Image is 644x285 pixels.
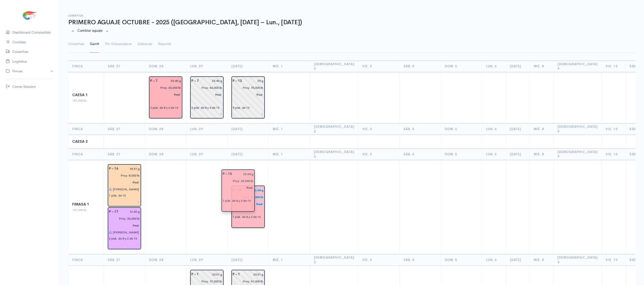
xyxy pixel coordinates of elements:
th: Dom. 28 [145,254,186,266]
div: P – 7 [189,78,202,84]
input: pescadas [230,201,264,207]
th: Lun. 6 [482,254,506,266]
div: Piscina: 15 Peso: 23.04 g Libras Proy: 69,000 lb Empacadora: Promarisco Plataformas: 7 plat. de 8... [231,186,265,228]
div: P – 1 [189,271,202,278]
a: Gantt [90,35,99,53]
div: P – 16 [106,165,121,172]
th: Vie. 3 [358,123,399,135]
input: pescadas [106,179,140,186]
div: Cambiar aguaje [65,26,638,36]
div: 2 plat. de 8 y 6 de 10 [150,106,178,110]
h1: PRIMERO AGUAJE OCTUBRE - 2025 ([GEOGRAPHIC_DATA], [DATE] – Lun., [DATE]) [68,19,635,26]
input: estimadas [230,278,264,285]
th: Dom. 5 [441,254,482,266]
th: [DEMOGRAPHIC_DATA] 9 [553,61,602,72]
a: Reporte [158,35,171,53]
th: [DEMOGRAPHIC_DATA] 9 [553,254,602,266]
th: Vie. 10 [602,254,626,266]
input: estimadas [230,84,264,91]
th: [DATE] [228,123,269,135]
th: Sáb. 27 [104,123,145,135]
th: [DATE] [506,61,530,72]
th: Finca [68,254,104,266]
input: g [243,271,264,278]
th: Lun. 29 [186,254,228,266]
input: $ [109,198,140,205]
th: [DATE] [506,254,530,266]
div: Piscina: 7 Peso: 25.40 g Libras Proy: 60,000 lb Empacadora: Promarisco Plataformas: 2 plat. de 8 ... [149,76,182,119]
a: Gabarras [137,35,152,53]
input: $ [150,111,181,118]
th: [DEMOGRAPHIC_DATA] 2 [310,254,358,266]
th: Dom. 28 [145,123,186,135]
th: [DEMOGRAPHIC_DATA] 9 [553,148,602,160]
th: [DATE] [228,148,269,160]
th: Sáb. 4 [399,148,441,160]
th: [DEMOGRAPHIC_DATA] 2 [310,123,358,135]
span: 181,000 lb [72,98,87,103]
div: P – 17 [106,208,121,215]
th: Mié. 8 [530,61,553,72]
th: Mié. 1 [269,123,310,135]
div: Fimasa 1 [72,202,100,207]
div: P – 1 [230,271,243,278]
input: estimadas [189,278,222,285]
input: $ [233,111,264,118]
input: estimadas [106,172,140,179]
div: 2 plat. de 8 y 2 de 10 [109,236,137,241]
th: Lun. 6 [482,123,506,135]
input: pescadas [230,91,264,98]
div: 7 plat. de 8 y 3 de 10 [233,215,261,219]
th: Vie. 10 [602,61,626,72]
a: Por Empacadora [105,35,132,53]
input: g [202,78,222,84]
input: g [245,187,264,194]
div: Caesa 1 [72,92,100,98]
th: Vie. 3 [358,61,399,72]
div: Piscina: 16 Peso: 18.51 g Libras Proy: 8,000 lb Empacadora: Cofimar Gabarra: Abel Elian Plataform... [108,164,141,206]
th: Dom. 28 [145,148,186,160]
input: g [245,78,264,84]
div: P – 15 [230,187,245,194]
th: Dom. 28 [145,61,186,72]
div: 2 plat. de 8 y 4 de 10 [191,106,220,110]
th: Lun. 29 [186,61,228,72]
div: P – 13 [230,78,245,84]
th: Mié. 8 [530,123,553,135]
th: Dom. 5 [441,123,482,135]
th: Dom. 5 [441,148,482,160]
th: Lun. 29 [186,148,228,160]
input: pescadas [147,91,181,98]
input: g [160,78,181,84]
th: [DEMOGRAPHIC_DATA] 9 [553,123,602,135]
th: Mié. 8 [530,148,553,160]
input: estimadas [147,84,181,91]
input: g [121,208,140,215]
th: Vie. 10 [602,123,626,135]
th: Mié. 8 [530,254,553,266]
th: [DEMOGRAPHIC_DATA] 2 [310,148,358,160]
th: Mié. 1 [269,61,310,72]
input: pescadas [189,91,222,98]
input: pescadas [106,222,140,229]
th: Vie. 3 [358,148,399,160]
th: Sáb. 4 [399,123,441,135]
th: [DATE] [228,254,269,266]
th: Lun. 6 [482,61,506,72]
th: Finca [68,61,104,72]
th: [DATE] [506,148,530,160]
th: Mié. 1 [269,254,310,266]
div: Piscina: 17 Peso: 16.43 g Libras Proy: 30,000 lb Empacadora: Songa Gabarra: Abel Elian Plataforma... [108,207,141,250]
th: [DATE] [228,61,269,72]
div: Piscina: 7 Peso: 25.40 g Libras Proy: 46,000 lb Empacadora: Sin asignar Plataformas: 2 plat. de 8... [190,76,224,119]
input: g [121,165,140,172]
th: Mié. 1 [269,148,310,160]
th: Dom. 5 [441,61,482,72]
th: Vie. 10 [602,148,626,160]
input: $ [109,241,140,248]
a: Cosechas [68,35,84,53]
th: Lun. 6 [482,148,506,160]
th: Sáb. 27 [104,254,145,266]
input: g [202,271,222,278]
h6: Logistica [68,14,635,17]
